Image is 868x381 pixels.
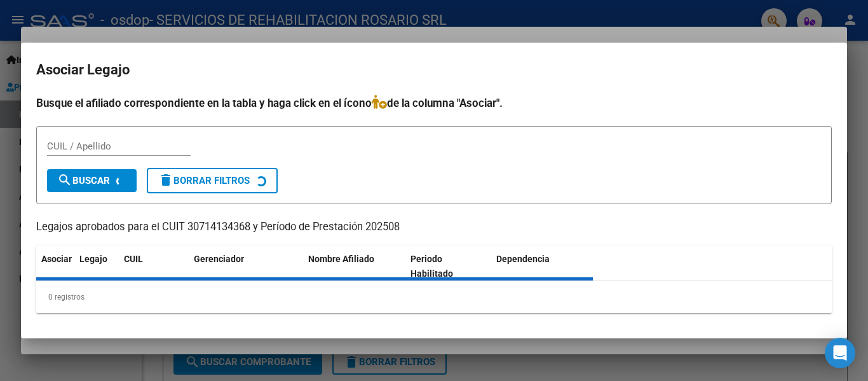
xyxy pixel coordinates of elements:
span: Buscar [57,175,110,186]
h2: Asociar Legajo [36,58,832,82]
span: Asociar [41,254,72,264]
datatable-header-cell: Asociar [36,246,74,287]
datatable-header-cell: Nombre Afiliado [303,246,405,287]
p: Legajos aprobados para el CUIT 30714134368 y Período de Prestación 202508 [36,219,832,235]
span: Nombre Afiliado [308,254,374,264]
h4: Busque el afiliado correspondiente en la tabla y haga click en el ícono de la columna "Asociar". [36,95,832,111]
span: Gerenciador [194,254,244,264]
datatable-header-cell: Gerenciador [189,246,303,287]
datatable-header-cell: CUIL [119,246,189,287]
mat-icon: delete [158,172,173,188]
span: CUIL [124,254,143,264]
span: Dependencia [496,254,550,264]
button: Buscar [47,169,137,192]
span: Legajo [79,254,107,264]
datatable-header-cell: Legajo [74,246,119,287]
button: Borrar Filtros [147,168,278,193]
mat-icon: search [57,172,72,188]
datatable-header-cell: Periodo Habilitado [405,246,491,287]
datatable-header-cell: Dependencia [491,246,593,287]
span: Periodo Habilitado [410,254,453,279]
div: 0 registros [36,281,832,313]
span: Borrar Filtros [158,175,250,186]
div: Open Intercom Messenger [825,338,855,368]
